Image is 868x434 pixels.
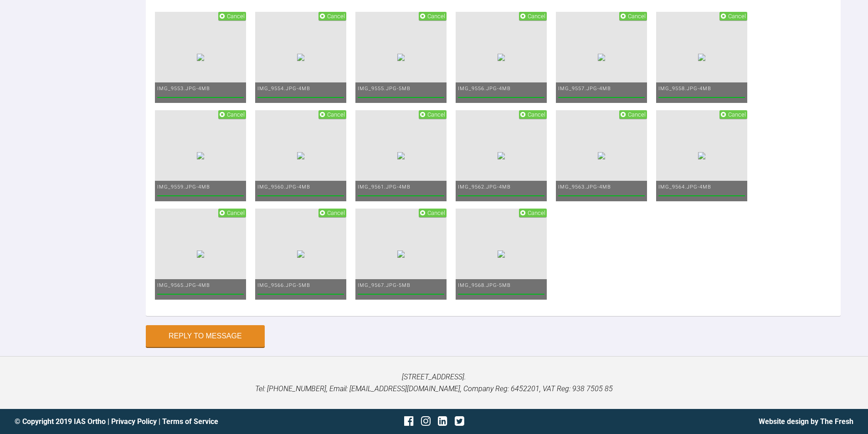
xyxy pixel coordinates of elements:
[227,13,245,20] span: Cancel
[458,184,511,190] span: IMG_9562.JPG - 4MB
[146,325,265,347] button: Reply to Message
[358,86,411,92] span: IMG_9555.JPG - 5MB
[257,184,310,190] span: IMG_9560.JPG - 4MB
[628,111,646,118] span: Cancel
[458,282,511,288] span: IMG_9568.JPG - 5MB
[327,209,345,216] span: Cancel
[227,111,245,118] span: Cancel
[759,417,853,426] a: Website design by The Fresh
[257,282,310,288] span: IMG_9566.JPG - 5MB
[458,86,511,92] span: IMG_9556.JPG - 4MB
[197,54,204,61] img: 649ee266-8672-4146-af09-d041ac27964a
[257,86,310,92] span: IMG_9554.JPG - 4MB
[397,152,405,159] img: 5095328d-a990-4282-900c-623b561d509f
[327,13,345,20] span: Cancel
[297,250,304,258] img: a6d7a7a9-ab80-40a2-8826-cb3031720ccc
[427,13,445,20] span: Cancel
[227,209,245,216] span: Cancel
[698,152,705,159] img: 50e8cb96-00cb-4be9-93de-fae076cd9a9c
[728,13,746,20] span: Cancel
[157,86,210,92] span: IMG_9553.JPG - 4MB
[15,416,294,428] div: © Copyright 2019 IAS Ortho | |
[397,54,405,61] img: 870014ac-4ba9-4127-8b7a-9daaa69e40eb
[598,54,605,61] img: 65861aca-5449-4f5e-88b0-75bf5ae221b3
[427,209,445,216] span: Cancel
[197,152,204,159] img: e6d75a9f-d6c6-4951-8402-d980ece53ad6
[297,54,304,61] img: 80c00439-4a7a-4e84-a13a-35d1ff40522f
[297,152,304,159] img: dd694c4e-ba1c-493c-83cb-f4f6e5c224d5
[397,250,405,258] img: 547c9ff8-8937-498c-a6c2-1e4a9632dd3b
[498,54,505,61] img: 62bf2127-6e5f-4927-ad29-e5a4c7f86fe2
[598,152,605,159] img: 63cf6712-d6b3-4ba2-bce1-55abdc35a5a0
[498,250,505,258] img: 8f02ca9f-ebf7-4204-bf67-1437d5a4aaa6
[15,371,853,394] p: [STREET_ADDRESS]. Tel: [PHONE_NUMBER], Email: [EMAIL_ADDRESS][DOMAIN_NAME], Company Reg: 6452201,...
[658,184,711,190] span: IMG_9564.JPG - 4MB
[358,184,411,190] span: IMG_9561.JPG - 4MB
[327,111,345,118] span: Cancel
[558,86,611,92] span: IMG_9557.JPG - 4MB
[157,282,210,288] span: IMG_9565.JPG - 4MB
[427,111,445,118] span: Cancel
[498,152,505,159] img: 4813658b-ac7f-43b6-a512-64488db49875
[162,417,218,426] a: Terms of Service
[111,417,157,426] a: Privacy Policy
[558,184,611,190] span: IMG_9563.JPG - 4MB
[528,209,545,216] span: Cancel
[728,111,746,118] span: Cancel
[698,54,705,61] img: 742084b6-48a5-41b8-bc0f-8ec3ac29d315
[528,111,545,118] span: Cancel
[197,250,204,258] img: 47e15fae-f027-4bc8-acdb-9e1ee923458a
[358,282,411,288] span: IMG_9567.JPG - 5MB
[658,86,711,92] span: IMG_9558.JPG - 4MB
[628,13,646,20] span: Cancel
[528,13,545,20] span: Cancel
[157,184,210,190] span: IMG_9559.JPG - 4MB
